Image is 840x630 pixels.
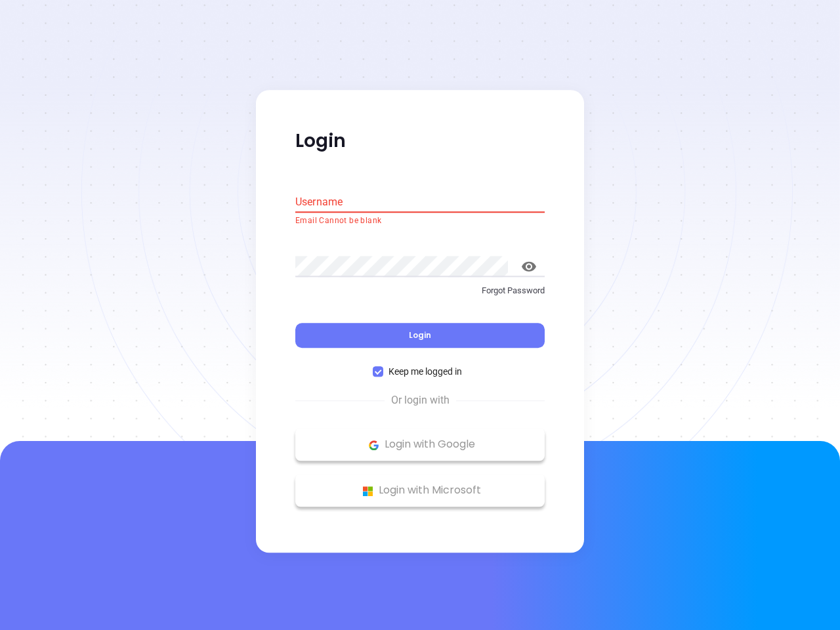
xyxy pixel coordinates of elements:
p: Login with Google [302,435,538,455]
button: Login [295,324,545,348]
button: Microsoft Logo Login with Microsoft [295,474,545,507]
p: Login [295,129,545,153]
img: Google Logo [366,437,382,453]
span: Login [409,330,431,341]
p: Login with Microsoft [302,481,538,501]
button: Google Logo Login with Google [295,429,545,461]
button: toggle password visibility [513,251,545,282]
span: Keep me logged in [383,365,467,379]
img: Microsoft Logo [360,483,376,499]
span: Or login with [385,393,456,409]
p: Email Cannot be blank [295,215,545,228]
a: Forgot Password [295,284,545,308]
p: Forgot Password [295,284,545,297]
